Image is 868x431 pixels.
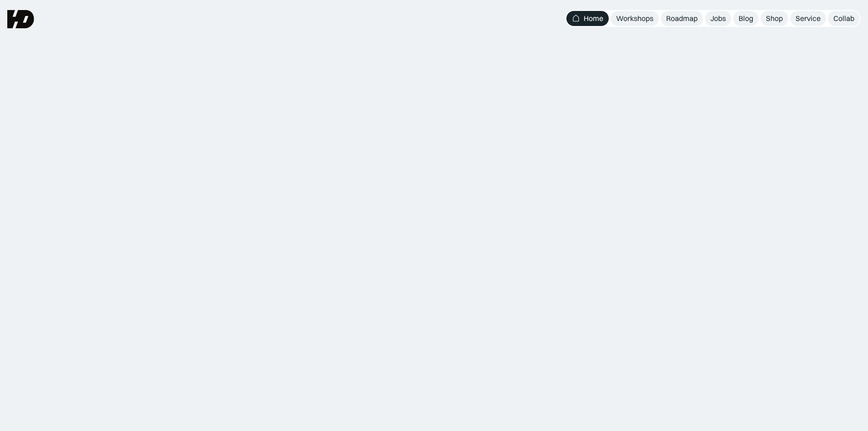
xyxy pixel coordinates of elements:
[710,14,726,23] div: Jobs
[790,11,826,26] a: Service
[833,14,854,23] div: Collab
[760,11,788,26] a: Shop
[611,11,659,26] a: Workshops
[661,11,703,26] a: Roadmap
[733,11,759,26] a: Blog
[566,11,609,26] a: Home
[584,14,603,23] div: Home
[705,11,731,26] a: Jobs
[666,14,698,23] div: Roadmap
[739,14,753,23] div: Blog
[796,14,821,23] div: Service
[766,14,783,23] div: Shop
[616,14,653,23] div: Workshops
[828,11,860,26] a: Collab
